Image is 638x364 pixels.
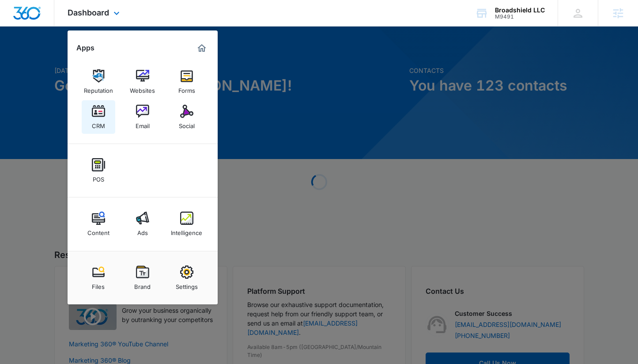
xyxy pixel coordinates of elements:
div: Social [179,118,195,129]
a: Content [82,207,115,241]
span: Dashboard [68,8,109,17]
div: Intelligence [171,225,202,236]
div: Brand [134,279,151,290]
div: CRM [92,118,105,129]
a: CRM [82,100,115,134]
a: Websites [126,65,159,99]
div: Websites [130,83,155,94]
div: Email [136,118,150,129]
div: Ads [137,225,148,236]
div: POS [93,171,104,183]
div: Files [92,279,105,290]
div: Content [87,225,109,236]
h2: Apps [76,44,94,52]
div: account name [495,7,545,14]
a: Ads [126,207,159,241]
a: Intelligence [170,207,204,241]
a: Marketing 360® Dashboard [195,41,209,55]
div: Reputation [84,83,113,94]
a: Social [170,100,204,134]
div: Settings [176,279,198,290]
div: Forms [178,83,195,94]
a: Brand [126,261,159,295]
a: POS [82,154,115,187]
a: Forms [170,65,204,99]
a: Settings [170,261,204,295]
a: Reputation [82,65,115,99]
a: Files [82,261,115,295]
div: account id [495,14,545,20]
a: Email [126,100,159,134]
